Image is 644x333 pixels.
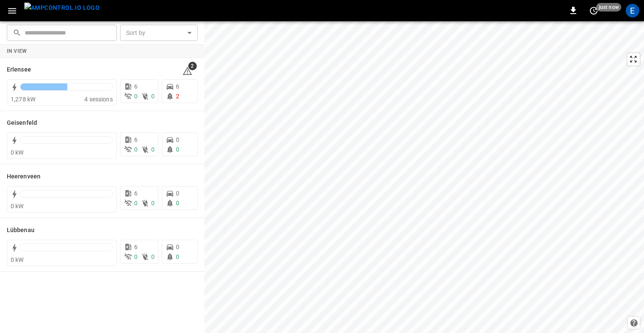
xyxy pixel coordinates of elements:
span: 0 [151,93,155,100]
span: 0 [151,200,155,207]
span: 0 [176,244,179,250]
span: 6 [134,244,138,250]
span: 0 [176,200,179,207]
span: 0 [134,200,138,207]
span: 0 [134,93,138,100]
span: 2 [176,93,179,100]
span: 6 [134,136,138,143]
span: 6 [176,83,179,90]
h6: Heerenveen [7,172,40,181]
h6: Lübbenau [7,226,34,235]
span: 0 [176,146,179,153]
span: 1,278 kW [11,96,35,103]
span: 0 [134,253,138,260]
span: just now [596,3,621,11]
span: 0 kW [11,256,24,263]
img: ampcontrol.io logo [24,3,100,13]
span: 0 [176,190,179,197]
button: set refresh interval [587,4,601,17]
span: 4 sessions [84,96,113,103]
span: 0 [151,253,155,260]
span: 6 [134,83,138,90]
span: 0 [134,146,138,153]
span: 2 [188,62,197,70]
span: 0 [176,253,179,260]
div: profile-icon [626,4,639,17]
span: 0 kW [11,149,24,156]
h6: Geisenfeld [7,118,37,128]
strong: In View [7,48,27,54]
h6: Erlensee [7,65,31,75]
span: 0 kW [11,203,24,210]
span: 6 [134,190,138,197]
span: 0 [151,146,155,153]
canvas: Map [204,21,644,333]
span: 0 [176,136,179,143]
